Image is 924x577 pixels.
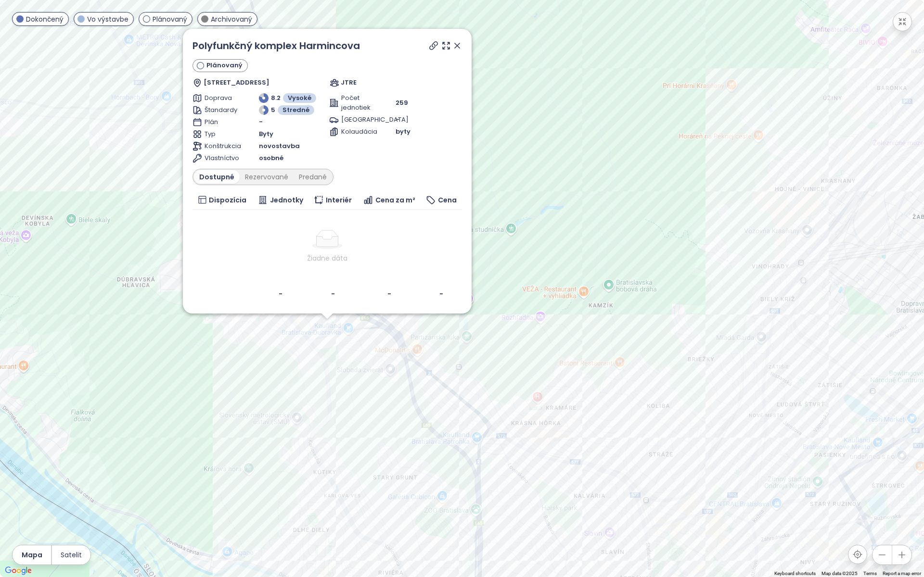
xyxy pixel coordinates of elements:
[2,564,34,577] a: Open this area in Google Maps (opens a new window)
[205,153,238,163] span: Vlastníctvo
[883,571,921,576] a: Report a map error
[294,170,332,184] div: Predané
[211,14,252,25] span: Archivovaný
[259,153,283,163] span: osobné
[341,127,374,137] span: Kolaudácia
[270,195,303,205] span: Jednotky
[863,571,877,576] a: Terms
[87,14,128,25] span: Vo výstavbe
[240,170,294,184] div: Rezervované
[259,141,300,151] span: novostavba
[52,545,90,564] button: Satelit
[271,105,275,115] span: 5
[205,141,238,151] span: Konštrukcia
[439,289,443,299] b: -
[396,115,399,124] span: -
[341,78,357,88] span: JTRE
[282,105,309,115] span: Stredné
[205,105,238,115] span: Štandardy
[13,545,51,564] button: Mapa
[205,129,238,139] span: Typ
[206,61,243,70] span: Plánovaný
[375,195,415,205] span: Cena za m²
[205,93,238,103] span: Doprava
[821,571,858,576] span: Map data ©2025
[341,115,374,125] span: [GEOGRAPHIC_DATA]
[259,129,273,139] span: Byty
[341,93,374,113] span: Počet jednotiek
[153,14,187,25] span: Plánovaný
[61,550,82,560] span: Satelit
[326,195,352,205] span: Interiér
[196,253,458,263] div: Žiadne dáta
[387,289,391,299] b: -
[209,195,246,205] span: Dispozícia
[396,127,411,137] span: byty
[279,289,282,299] b: -
[26,14,64,25] span: Dokončený
[194,170,240,184] div: Dostupné
[271,93,281,103] span: 8.2
[22,550,42,560] span: Mapa
[288,93,311,103] span: Vysoké
[396,98,408,108] span: 259
[205,117,238,127] span: Plán
[331,289,335,299] b: -
[259,117,263,127] span: -
[774,570,816,577] button: Keyboard shortcuts
[204,78,269,88] span: [STREET_ADDRESS]
[438,195,457,205] span: Cena
[192,39,360,52] a: Polyfunkčný komplex Harmincova
[2,564,34,577] img: Google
